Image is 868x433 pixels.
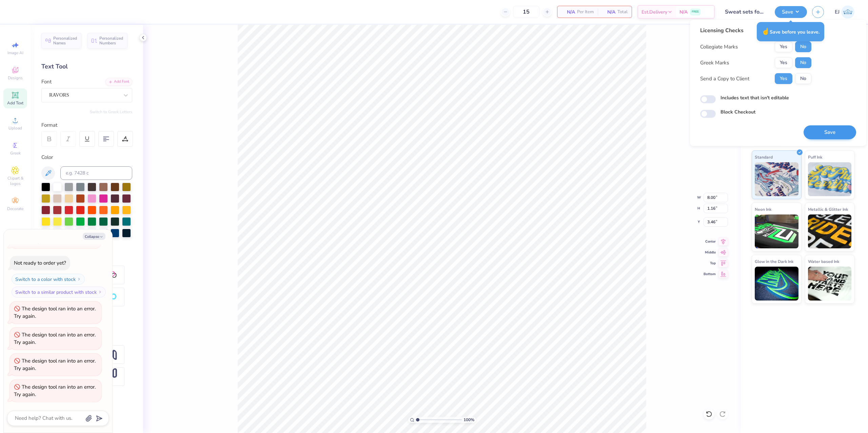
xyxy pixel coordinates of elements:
span: ☝️ [762,27,770,36]
span: Glow in the Dark Ink [755,258,793,265]
div: Collegiate Marks [700,43,738,51]
label: Font [41,78,52,86]
button: Collapse [83,233,105,240]
img: Water based Ink [808,267,852,301]
span: Metallic & Glitter Ink [808,206,848,213]
img: Switch to a color with stock [77,277,81,281]
label: Includes text that isn't editable [721,94,789,101]
span: Top [704,261,716,266]
input: Untitled Design [720,5,770,19]
span: Decorate [7,206,23,211]
span: Middle [704,250,716,255]
div: Text Tool [41,62,132,71]
span: N/A [679,8,688,16]
div: Greek Marks [700,59,729,67]
span: Only 51 Ss, 205 Ms and 161 Ls left. Switch colors or products to avoid delays. [14,207,94,245]
div: Licensing Checks [700,26,811,35]
div: The design tool ran into an error. Try again. [14,384,96,398]
span: Standard [755,153,773,161]
button: No [795,73,811,84]
img: Neon Ink [755,214,798,248]
span: Est. Delivery [642,8,667,16]
button: Switch to Greek Letters [90,109,132,115]
div: Format [41,121,133,129]
button: Switch to a similar product with stock [12,287,106,297]
div: The design tool ran into an error. Try again. [14,331,96,346]
span: Total [617,8,628,16]
span: Water based Ink [808,258,839,265]
span: EJ [835,8,840,16]
div: Color [41,153,132,161]
span: Personalized Names [53,36,77,45]
div: Add Font [105,78,132,86]
span: Center [704,239,716,244]
span: Add Text [7,100,23,106]
span: Personalized Numbers [99,36,123,45]
img: Edgardo Jr [841,5,854,19]
a: EJ [835,5,854,19]
div: The design tool ran into an error. Try again. [14,357,96,372]
input: – – [513,6,539,18]
input: e.g. 7428 c [60,166,132,180]
button: Yes [775,73,792,84]
div: Send a Copy to Client [700,75,749,83]
span: FREE [692,9,699,14]
button: Yes [775,41,792,52]
span: Upload [8,125,22,131]
div: The design tool ran into an error. Try again. [14,305,96,320]
img: Metallic & Glitter Ink [808,214,852,248]
span: Per Item [577,8,594,16]
span: N/A [561,8,575,16]
span: Clipart & logos [3,176,27,186]
img: Switch to a similar product with stock [98,290,102,294]
button: No [795,57,811,68]
span: Puff Ink [808,153,822,161]
span: Greek [10,150,21,156]
div: Save before you leave. [757,22,824,41]
div: Not ready to order yet? [14,260,66,266]
label: Block Checkout [721,108,755,116]
button: Save [804,125,856,139]
button: Save [775,6,807,18]
button: Yes [775,57,792,68]
span: 100 % [463,417,474,423]
span: Neon Ink [755,206,771,213]
span: Designs [8,75,23,81]
img: Puff Ink [808,162,852,196]
button: No [795,41,811,52]
span: Bottom [704,272,716,276]
button: Switch to a color with stock [12,274,85,285]
span: Image AI [7,50,23,56]
img: Glow in the Dark Ink [755,267,798,301]
img: Standard [755,162,798,196]
span: N/A [602,8,615,16]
